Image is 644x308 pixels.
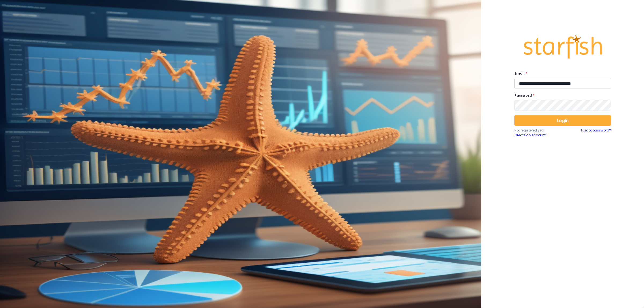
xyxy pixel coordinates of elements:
p: Not registered yet? [514,128,563,133]
label: Password [514,93,608,98]
button: Login [514,115,611,126]
img: Logo.42cb71d561138c82c4ab.png [522,30,603,64]
a: Forgot password? [581,128,611,138]
a: Create an Account! [514,133,563,138]
label: Email [514,71,608,76]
